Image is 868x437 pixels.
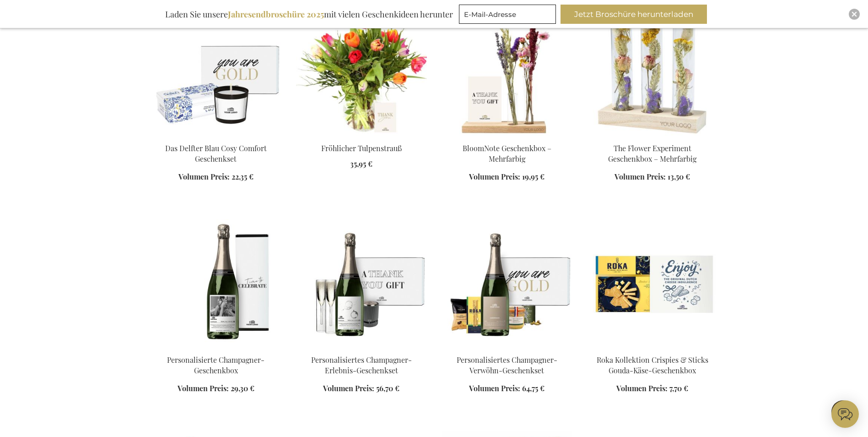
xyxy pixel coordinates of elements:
[852,11,857,17] img: Close
[296,219,427,347] img: Personalisiertes Champagner-Erlebnis-Geschenkset
[587,344,718,352] a: Roka Collection Crispies & Sticks Gouda Cheese Gift Box
[442,219,572,347] img: Personalisiertes Champagner-Verwöhn-Geschenkset
[228,9,324,20] b: Jahresendbroschüre 2025
[457,355,557,375] a: Personalisiertes Champagner-Verwöhn-Geschenkset
[587,219,718,347] img: Roka Collection Crispies & Sticks Gouda Cheese Gift Box
[296,7,427,136] img: Cheerful Tulip Flower Bouquet
[849,9,860,20] div: Close
[597,355,708,375] a: Roka Kollektion Crispies & Sticks Gouda-Käse-Geschenkbox
[311,355,412,375] a: Personalisiertes Champagner-Erlebnis-Geschenkset
[459,5,556,24] input: E-Mail-Adresse
[442,7,572,136] img: BloomNote Gift Box - Multicolor
[167,355,264,375] a: Personalisierte Champagner-Geschenkbox
[668,172,690,181] span: 13,50 €
[321,143,402,153] a: Fröhlicher Tulpenstrauß
[469,383,545,394] a: Volumen Preis: 64,75 €
[232,172,253,181] span: 22,35 €
[469,172,520,181] span: Volumen Preis:
[296,132,427,141] a: Cheerful Tulip Flower Bouquet
[522,172,545,181] span: 19,95 €
[608,143,696,164] a: The Flower Experiment Geschenkbox – Mehrfarbig
[350,159,372,169] span: 35,95 €
[615,172,690,182] a: Volumen Preis: 13,50 €
[151,219,281,347] img: Personalisierte Champagner-Geschenkbox
[587,132,718,141] a: The Flower Experiment Gift Box - Multi
[323,383,399,394] a: Volumen Preis: 56,70 €
[231,383,254,393] span: 29,30 €
[161,5,457,24] div: Laden Sie unsere mit vielen Geschenkideen herunter
[459,5,559,27] form: marketing offers and promotions
[323,383,374,393] span: Volumen Preis:
[669,383,688,393] span: 7,70 €
[469,383,520,393] span: Volumen Preis:
[165,143,267,164] a: Das Delfter Blau Cosy Comfort Geschenkset
[376,383,399,393] span: 56,70 €
[442,344,572,352] a: Personalisiertes Champagner-Verwöhn-Geschenkset
[522,383,545,393] span: 64,75 €
[616,383,668,393] span: Volumen Preis:
[616,383,688,394] a: Volumen Preis: 7,70 €
[463,143,551,164] a: BloomNote Geschenkbox – Mehrfarbig
[178,383,254,394] a: Volumen Preis: 29,30 €
[615,172,666,181] span: Volumen Preis:
[151,132,281,141] a: Delft's Cosy Comfort Gift Set
[442,132,572,141] a: BloomNote Gift Box - Multicolor
[151,7,281,136] img: Delft's Cosy Comfort Gift Set
[831,400,859,428] iframe: belco-activator-frame
[561,5,707,24] button: Jetzt Broschüre herunterladen
[296,344,427,352] a: Personalisiertes Champagner-Erlebnis-Geschenkset
[587,7,718,136] img: The Flower Experiment Gift Box - Multi
[178,383,229,393] span: Volumen Preis:
[178,172,230,181] span: Volumen Preis:
[151,344,281,352] a: Personalisierte Champagner-Geschenkbox
[469,172,545,182] a: Volumen Preis: 19,95 €
[178,172,253,182] a: Volumen Preis: 22,35 €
